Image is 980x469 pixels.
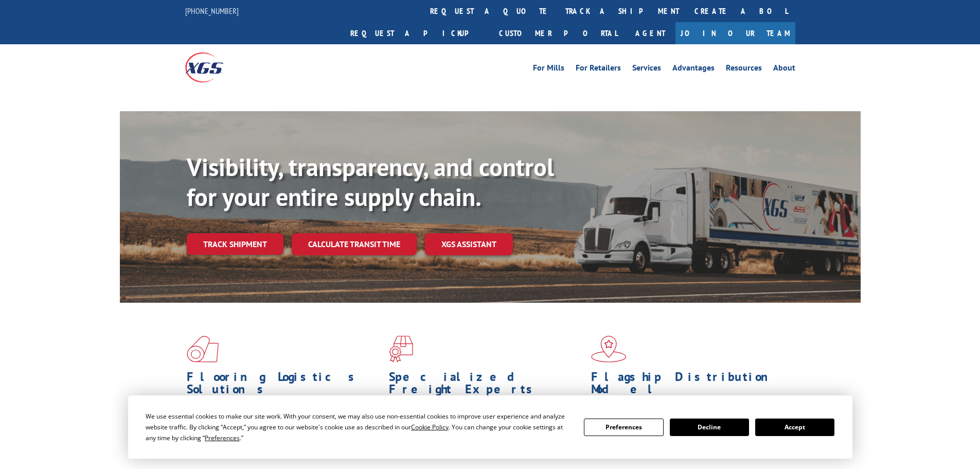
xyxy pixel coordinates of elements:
[672,64,715,75] a: Advantages
[632,64,661,75] a: Services
[584,419,663,436] button: Preferences
[755,419,834,436] button: Accept
[185,6,239,16] a: [PHONE_NUMBER]
[773,64,795,75] a: About
[146,411,572,443] div: We use essential cookies to make our site work. With your consent, we may also use non-essential ...
[389,371,583,401] h1: Specialized Freight Experts
[187,371,381,401] h1: Flooring Logistics Solutions
[425,233,513,255] a: XGS ASSISTANT
[591,336,627,362] img: xgs-icon-flagship-distribution-model-red
[625,22,675,44] a: Agent
[576,64,621,75] a: For Retailers
[187,151,554,213] b: Visibility, transparency, and control for your entire supply chain.
[491,22,625,44] a: Customer Portal
[343,22,491,44] a: Request a pickup
[187,336,219,362] img: xgs-icon-total-supply-chain-intelligence-red
[675,22,795,44] a: Join Our Team
[205,433,240,442] span: Preferences
[128,395,852,459] div: Cookie Consent Prompt
[591,371,786,401] h1: Flagship Distribution Model
[411,423,449,431] span: Cookie Policy
[670,419,749,436] button: Decline
[389,336,413,362] img: xgs-icon-focused-on-flooring-red
[726,64,762,75] a: Resources
[292,233,417,255] a: Calculate transit time
[187,233,283,255] a: Track shipment
[533,64,564,75] a: For Mills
